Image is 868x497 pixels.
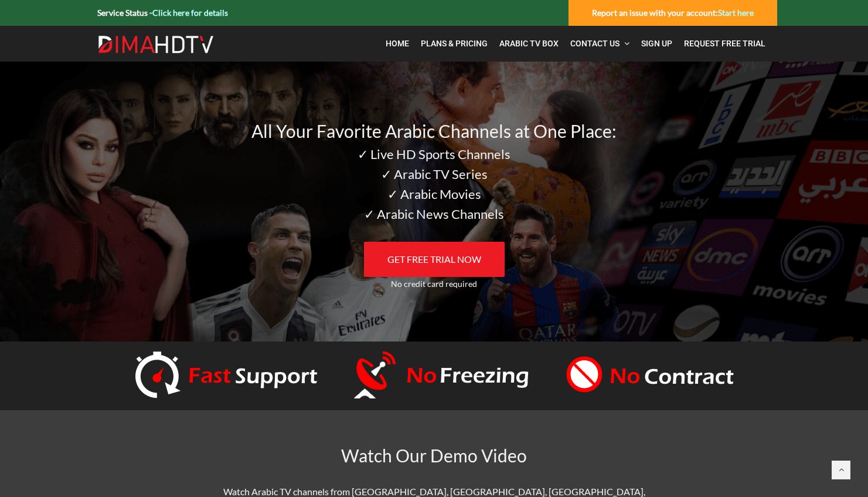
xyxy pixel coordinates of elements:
a: Click here for details [152,8,228,18]
span: All Your Favorite Arabic Channels at One Place: [251,120,617,141]
span: ✓ Live HD Sports Channels [358,146,510,162]
strong: Report an issue with your account: [592,8,754,18]
strong: Service Status - [97,8,228,18]
a: Back to top [832,461,850,479]
a: GET FREE TRIAL NOW [364,242,505,277]
a: Plans & Pricing [415,32,493,56]
span: Sign Up [641,39,672,48]
img: Dima HDTV [97,35,215,54]
span: Contact Us [570,39,619,48]
a: Sign Up [635,32,678,56]
span: ✓ Arabic Movies [387,186,481,202]
span: No credit card required [391,279,477,289]
span: Home [386,39,409,48]
span: ✓ Arabic News Channels [364,206,504,222]
a: Contact Us [564,32,635,56]
span: Request Free Trial [684,39,765,48]
span: ✓ Arabic TV Series [381,166,488,182]
span: Watch Our Demo Video [341,445,527,466]
a: Request Free Trial [678,32,771,56]
span: Plans & Pricing [421,39,488,48]
span: Arabic TV Box [499,39,559,48]
span: GET FREE TRIAL NOW [387,253,481,265]
a: Start here [718,8,754,18]
a: Home [380,32,415,56]
a: Arabic TV Box [493,32,564,56]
